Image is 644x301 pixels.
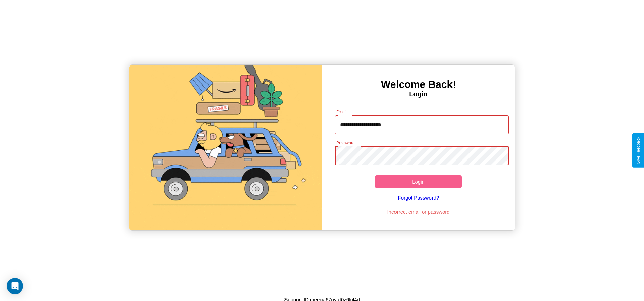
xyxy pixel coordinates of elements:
img: gif [129,65,322,230]
h4: Login [322,90,515,98]
p: Incorrect email or password [332,207,505,217]
button: Login [375,175,462,188]
div: Open Intercom Messenger [7,278,23,294]
h3: Welcome Back! [322,79,515,90]
label: Password [336,140,354,146]
div: Give Feedback [636,137,641,164]
a: Forgot Password? [332,188,505,207]
label: Email [336,109,347,115]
